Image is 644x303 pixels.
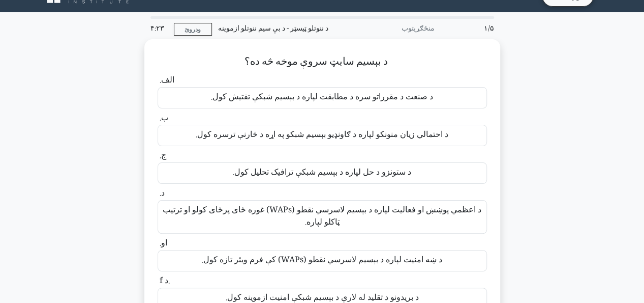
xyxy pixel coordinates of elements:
font: د ښه امنیت لپاره د بېسیم لاسرسي نقطو (WAPs) کې فرم ویئر تازه کول. [202,254,442,267]
font: د صنعت د مقرراتو سره د مطابقت لپاره د بېسیم شبکې تفتیش کول. [211,91,433,104]
font: د. [160,187,165,201]
font: الف. [160,74,174,88]
font: منځګړیتوب [402,23,435,35]
font: د ستونزو د حل لپاره د بېسیم شبکې ترافیک تحلیل کول. [233,166,411,180]
a: ودروئ [174,23,212,36]
font: د احتمالي زیان منونکو لپاره د ګاونډیو بېسیم شبکو په اړه د څارنې ترسره کول. [196,128,448,142]
font: ج. [160,149,166,163]
font: f د. [160,274,170,288]
font: د اعظمي پوښښ او فعالیت لپاره د بېسیم لاسرسي نقطو (WAPs) غوره ځای پرځای کولو او ترتیب ټاکلو لپاره. [163,204,481,230]
font: د ننوتلو ټیسټر - د بې سیم ننوتلو ازموینه [218,23,328,35]
font: ۱/۵ [484,23,494,35]
font: ب. [160,112,169,125]
font: د بېسیم سایټ سروې موخه څه ده؟ [244,54,388,71]
font: او. [160,237,167,251]
font: ۴:۲۳ [150,23,164,35]
font: ودروئ [185,26,201,33]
